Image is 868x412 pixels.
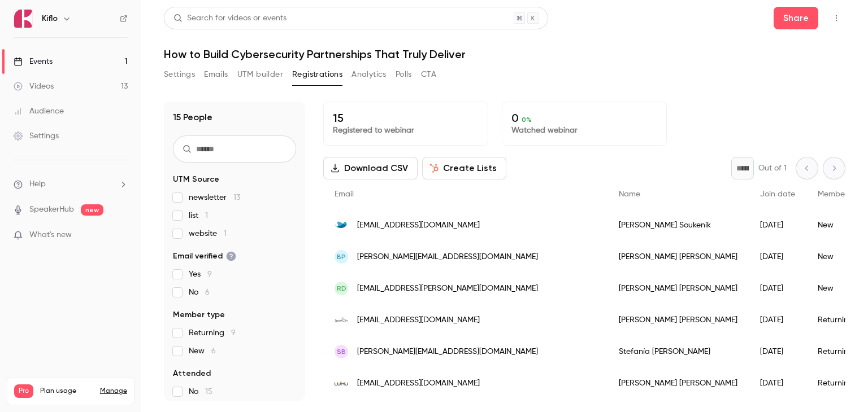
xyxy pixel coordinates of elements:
[758,163,787,174] p: Out of 1
[335,190,354,198] span: Email
[749,336,806,367] div: [DATE]
[29,229,72,241] span: What's new
[607,273,749,304] div: [PERSON_NAME] [PERSON_NAME]
[14,106,64,117] div: Audience
[749,209,806,241] div: [DATE]
[189,386,212,397] span: No
[607,241,749,273] div: [PERSON_NAME] [PERSON_NAME]
[81,204,103,216] span: new
[421,65,436,84] button: CTA
[211,347,216,355] span: 6
[511,125,657,136] p: Watched webinar
[335,313,348,327] img: sparkcity.co
[207,270,212,278] span: 9
[173,309,225,321] span: Member type
[607,367,749,399] div: [PERSON_NAME] [PERSON_NAME]
[351,65,387,84] button: Analytics
[14,81,54,92] div: Videos
[749,273,806,304] div: [DATE]
[204,65,228,84] button: Emails
[607,336,749,367] div: Stefanía [PERSON_NAME]
[357,251,538,263] span: [PERSON_NAME][EMAIL_ADDRESS][DOMAIN_NAME]
[749,367,806,399] div: [DATE]
[42,13,58,24] h6: Kiflo
[323,157,418,179] button: Download CSV
[189,228,227,239] span: website
[749,241,806,273] div: [DATE]
[205,388,212,396] span: 15
[333,111,479,125] p: 15
[522,116,532,124] span: 0 %
[173,368,211,379] span: Attended
[619,190,640,198] span: Name
[14,130,59,142] div: Settings
[189,287,210,298] span: No
[173,12,287,24] div: Search for videos or events
[173,111,212,124] h1: 15 People
[189,192,240,203] span: newsletter
[292,65,342,84] button: Registrations
[100,387,127,396] a: Manage
[189,345,216,357] span: New
[396,65,412,84] button: Polls
[164,65,195,84] button: Settings
[40,387,93,396] span: Plan usage
[357,314,480,326] span: [EMAIL_ADDRESS][DOMAIN_NAME]
[205,288,210,296] span: 6
[749,304,806,336] div: [DATE]
[818,190,866,198] span: Member type
[233,194,240,201] span: 13
[357,283,538,295] span: [EMAIL_ADDRESS][PERSON_NAME][DOMAIN_NAME]
[337,347,346,357] span: SB
[189,210,208,221] span: list
[607,209,749,241] div: [PERSON_NAME] Soukeník
[14,56,53,67] div: Events
[189,269,212,280] span: Yes
[14,178,128,190] li: help-dropdown-opener
[607,304,749,336] div: [PERSON_NAME] [PERSON_NAME]
[231,329,236,337] span: 9
[760,190,795,198] span: Join date
[29,178,46,190] span: Help
[422,157,506,179] button: Create Lists
[335,218,348,232] img: raynet.cz
[337,252,346,262] span: BP
[189,327,236,339] span: Returning
[511,111,657,125] p: 0
[29,204,74,216] a: SpeakerHub
[14,10,32,28] img: Kiflo
[357,378,480,389] span: [EMAIL_ADDRESS][DOMAIN_NAME]
[337,283,346,293] span: RD
[357,346,538,358] span: [PERSON_NAME][EMAIL_ADDRESS][DOMAIN_NAME]
[173,174,219,185] span: UTM Source
[774,7,818,29] button: Share
[14,384,33,398] span: Pro
[114,230,128,240] iframe: Noticeable Trigger
[164,47,845,61] h1: How to Build Cybersecurity Partnerships That Truly Deliver
[224,230,227,238] span: 1
[173,251,236,262] span: Email verified
[333,125,479,136] p: Registered to webinar
[205,212,208,220] span: 1
[335,381,348,386] img: lumu.io
[237,65,283,84] button: UTM builder
[357,220,480,231] span: [EMAIL_ADDRESS][DOMAIN_NAME]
